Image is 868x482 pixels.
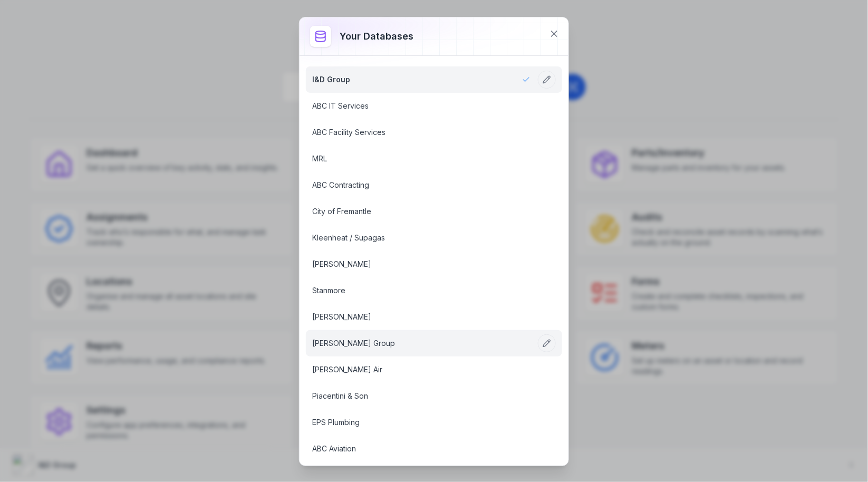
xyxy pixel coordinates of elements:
a: Piacentini & Son [312,391,531,401]
a: ABC Facility Services [312,127,531,138]
a: MRL [312,153,531,164]
a: I&D Group [312,74,531,85]
a: ABC Aviation [312,444,531,454]
a: ABC IT Services [312,101,531,111]
a: [PERSON_NAME] Air [312,364,531,375]
a: Stanmore [312,285,531,296]
a: [PERSON_NAME] Group [312,338,531,349]
a: Kleenheat / Supagas [312,233,531,243]
a: ABC Contracting [312,180,531,190]
a: [PERSON_NAME] [312,312,531,322]
h3: Your databases [340,29,413,44]
a: EPS Plumbing [312,417,531,428]
a: [PERSON_NAME] [312,259,531,269]
a: City of Fremantle [312,206,531,217]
